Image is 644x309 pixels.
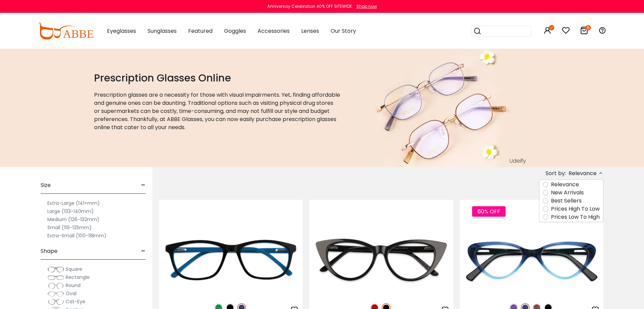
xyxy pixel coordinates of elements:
img: Blue Machovec - Acetate ,Universal Bridge Fit [159,224,303,296]
span: Rectangle [66,274,90,281]
span: Round [66,282,81,289]
label: Prices Low To High [551,213,600,221]
a: 6 [580,28,588,35]
span: Cat-Eye [66,298,85,305]
img: prescription glasses online [357,49,529,167]
i: 6 [585,25,591,30]
span: 60% OFF [472,206,506,217]
label: New Arrivals [551,189,584,197]
img: Square.png [47,266,64,273]
span: Our Story [331,27,356,35]
img: abbeglasses.com [38,23,93,40]
span: Oval [66,290,76,297]
span: Square [66,266,82,272]
img: Round.png [47,282,64,289]
span: Goggles [224,27,246,35]
span: Accessories [258,27,290,35]
div: Anniversay Celebration 40% OFF SITEWIDE [267,3,352,9]
span: Shape [41,243,58,259]
span: Sunglasses [148,27,177,35]
img: Blue Hannah - Acetate ,Universal Bridge Fit [460,224,603,296]
label: Medium (126-132mm) [47,215,99,223]
span: - [141,243,146,259]
span: Eyeglasses [107,27,136,35]
label: Best Sellers [551,197,582,205]
span: - [141,177,146,193]
label: Extra-Large (141+mm) [47,199,100,207]
a: Shop now [353,3,377,9]
label: Extra-Small (100-118mm) [47,232,107,240]
div: Shop now [356,3,377,9]
label: Large (133-140mm) [47,207,94,215]
span: Size [41,177,51,193]
img: Cat-Eye.png [47,299,64,305]
label: Small (119-125mm) [47,223,92,232]
label: Prices High To Low [551,205,600,213]
span: Sort by: [546,169,566,177]
label: Relevance [551,181,579,189]
img: Oval.png [47,290,64,297]
span: Relevance [569,167,597,180]
h1: Prescription Glasses Online [94,72,340,84]
img: Black Nora - Acetate ,Universal Bridge Fit [309,224,453,296]
p: Prescription glasses are a necessity for those with visual impairments. Yet, finding affordable a... [94,91,340,132]
span: Featured [188,27,213,35]
span: Lenses [301,27,319,35]
img: Rectangle.png [47,274,64,281]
